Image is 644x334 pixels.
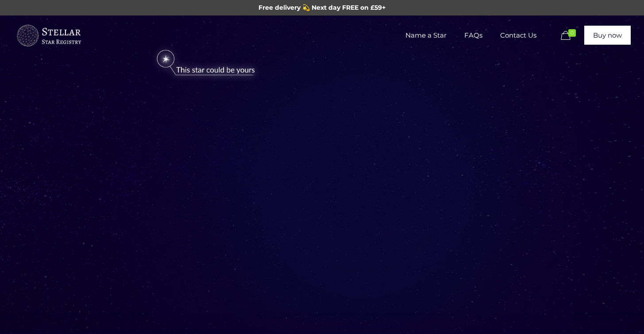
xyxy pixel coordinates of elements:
a: Buy now [584,26,631,45]
img: buyastar-logo-transparent [15,23,82,49]
span: 0 [568,29,576,37]
img: star-could-be-yours.png [145,46,266,81]
span: Name a Star [397,22,455,49]
a: FAQs [455,15,491,55]
a: Contact Us [491,15,545,55]
a: Buy a Star [15,15,82,55]
span: Free delivery 💫 Next day FREE on £59+ [258,4,386,12]
span: FAQs [455,22,491,49]
a: 0 [559,31,580,41]
span: Contact Us [491,22,545,49]
a: Name a Star [397,15,455,55]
